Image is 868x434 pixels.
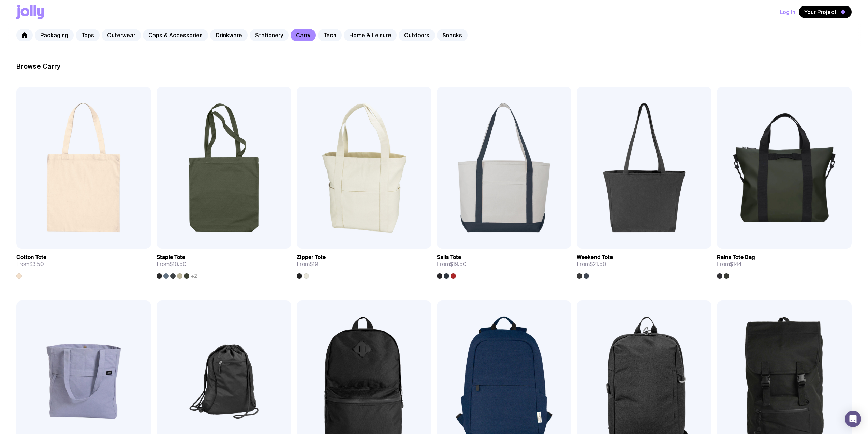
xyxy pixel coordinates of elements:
[799,6,852,18] button: Your Project
[437,261,467,268] span: From
[102,29,141,41] a: Outerwear
[210,29,248,41] a: Drinkware
[318,29,342,41] a: Tech
[437,29,468,41] a: Snacks
[577,261,606,268] span: From
[450,261,467,268] span: $19.50
[16,254,46,261] h3: Cotton Tote
[577,254,613,261] h3: Weekend Tote
[437,254,461,261] h3: Sails Tote
[191,273,197,279] span: +2
[35,29,74,41] a: Packaging
[170,261,187,268] span: $10.50
[16,261,44,268] span: From
[845,411,861,427] div: Open Intercom Messenger
[437,249,572,279] a: Sails ToteFrom$19.50
[730,261,742,268] span: $144
[157,254,185,261] h3: Staple Tote
[297,249,431,279] a: Zipper ToteFrom$19
[399,29,435,41] a: Outdoors
[297,261,318,268] span: From
[250,29,289,41] a: Stationery
[297,254,326,261] h3: Zipper Tote
[29,261,44,268] span: $3.50
[157,261,187,268] span: From
[717,261,742,268] span: From
[310,261,318,268] span: $19
[143,29,208,41] a: Caps & Accessories
[780,6,795,18] button: Log In
[16,249,151,279] a: Cotton ToteFrom$3.50
[291,29,316,41] a: Carry
[717,254,755,261] h3: Rains Tote Bag
[590,261,606,268] span: $21.50
[717,249,852,279] a: Rains Tote BagFrom$144
[16,62,852,70] h2: Browse Carry
[577,249,711,279] a: Weekend ToteFrom$21.50
[76,29,100,41] a: Tops
[804,9,837,15] span: Your Project
[344,29,397,41] a: Home & Leisure
[157,249,291,279] a: Staple ToteFrom$10.50+2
